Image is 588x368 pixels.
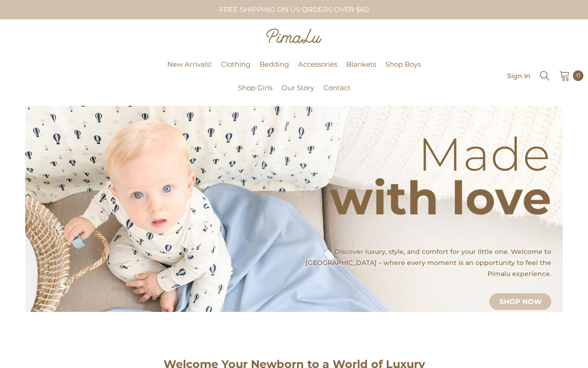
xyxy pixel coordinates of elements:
[330,195,551,200] p: with love
[163,59,216,82] a: New Arrivals!
[330,152,551,156] p: Made
[507,73,531,79] span: Sign In
[277,82,319,106] a: Our Story
[255,59,294,82] a: Bedding
[266,29,322,43] img: Pimalu
[233,82,277,106] a: Shop Girls
[160,1,429,18] div: FREE SHIPPING ON US ORDERS OVER $60
[260,60,289,69] span: Bedding
[346,60,376,69] span: Blankets
[216,59,255,82] a: Clothing
[319,82,355,106] a: Contact
[381,59,425,82] a: Shop Boys
[5,73,34,80] a: Pimalu
[292,246,551,279] p: Discover luxury, style, and comfort for your little one. Welcome to [GEOGRAPHIC_DATA] – where eve...
[282,83,314,92] span: Our Story
[539,69,551,82] summary: Search
[577,70,580,80] span: 0
[342,59,381,82] a: Blankets
[294,59,342,82] a: Accessories
[323,83,351,92] span: Contact
[221,60,250,69] span: Clothing
[385,60,421,69] span: Shop Boys
[167,60,212,69] span: New Arrivals!
[507,72,531,79] a: Sign In
[238,83,272,92] span: Shop Girls
[298,60,337,69] span: Accessories
[489,293,551,310] a: Shop Now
